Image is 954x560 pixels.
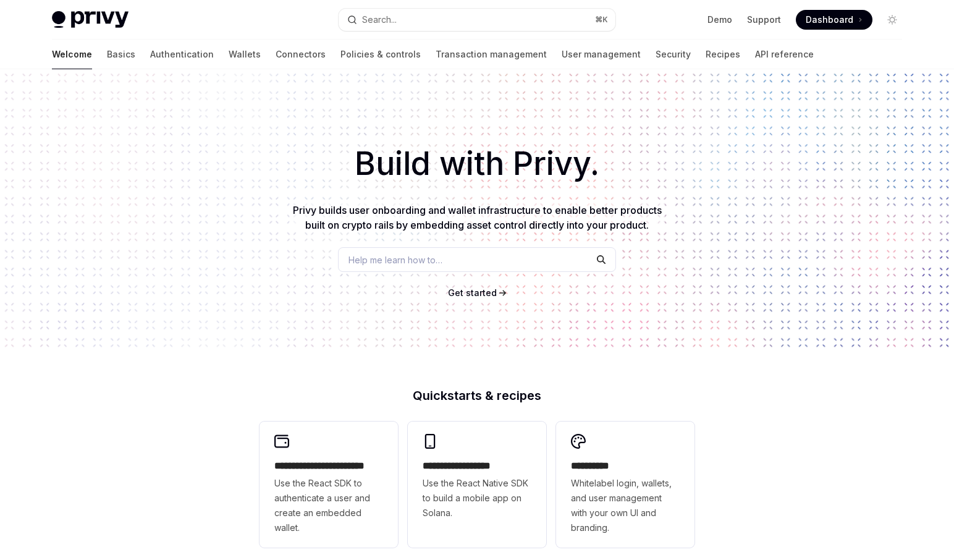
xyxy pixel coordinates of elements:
[20,140,934,188] h1: Build with Privy.
[436,40,547,69] a: Transaction management
[448,287,497,299] a: Get started
[882,10,902,30] button: Toggle dark mode
[706,40,740,69] a: Recipes
[107,40,135,69] a: Basics
[348,253,442,266] span: Help me learn how to…
[340,40,421,69] a: Policies & controls
[274,476,383,535] span: Use the React SDK to authenticate a user and create an embedded wallet.
[707,14,732,26] a: Demo
[339,9,615,31] button: Open search
[595,15,608,25] span: ⌘ K
[293,204,662,231] span: Privy builds user onboarding and wallet infrastructure to enable better products built on crypto ...
[448,287,497,298] span: Get started
[796,10,872,30] a: Dashboard
[562,40,641,69] a: User management
[408,422,546,548] a: **** **** **** ***Use the React Native SDK to build a mobile app on Solana.
[556,422,694,548] a: **** *****Whitelabel login, wallets, and user management with your own UI and branding.
[423,476,531,520] span: Use the React Native SDK to build a mobile app on Solana.
[656,40,691,69] a: Security
[806,14,853,26] span: Dashboard
[276,40,326,69] a: Connectors
[52,40,92,69] a: Welcome
[747,14,781,26] a: Support
[52,11,129,28] img: light logo
[150,40,214,69] a: Authentication
[260,389,694,402] h2: Quickstarts & recipes
[755,40,814,69] a: API reference
[229,40,261,69] a: Wallets
[362,12,397,27] div: Search...
[571,476,680,535] span: Whitelabel login, wallets, and user management with your own UI and branding.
